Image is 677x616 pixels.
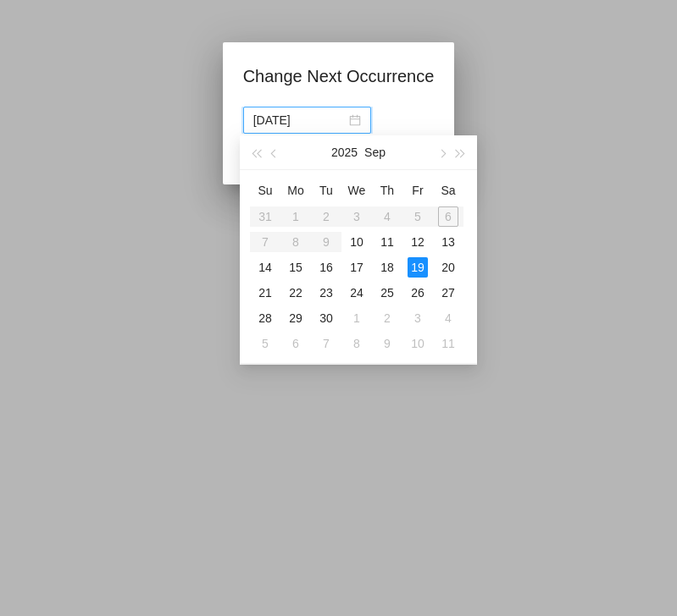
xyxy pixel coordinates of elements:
div: 30 [316,308,336,328]
td: 10/9/2025 [372,331,402,356]
th: Sat [433,177,463,204]
div: 18 [377,257,397,278]
td: 9/11/2025 [372,229,402,255]
th: Thu [372,177,402,204]
td: 9/22/2025 [280,280,311,305]
td: 9/18/2025 [372,255,402,280]
td: 10/11/2025 [433,331,463,356]
div: 22 [286,283,306,303]
div: 5 [255,333,275,354]
div: 28 [255,308,275,328]
td: 9/13/2025 [433,229,463,255]
div: 2 [377,308,397,328]
th: Wed [341,177,372,204]
div: 8 [347,333,367,354]
td: 9/20/2025 [433,255,463,280]
td: 9/23/2025 [311,280,341,305]
div: 21 [255,283,275,303]
td: 10/5/2025 [250,331,280,356]
div: 26 [408,283,428,303]
button: Last year (Control + left) [247,135,265,169]
td: 9/14/2025 [250,255,280,280]
td: 9/26/2025 [402,280,433,305]
div: 10 [347,232,367,252]
td: 9/12/2025 [402,229,433,255]
td: 9/28/2025 [250,305,280,331]
td: 9/24/2025 [341,280,372,305]
div: 20 [438,257,458,278]
td: 10/8/2025 [341,331,372,356]
div: 19 [408,257,428,278]
div: 3 [408,308,428,328]
div: 4 [438,308,458,328]
td: 9/16/2025 [311,255,341,280]
div: 27 [438,283,458,303]
td: 10/6/2025 [280,331,311,356]
div: 11 [438,333,458,354]
td: 9/25/2025 [372,280,402,305]
div: 6 [286,333,306,354]
div: 29 [286,308,306,328]
td: 9/10/2025 [341,229,372,255]
div: 11 [377,232,397,252]
td: 9/27/2025 [433,280,463,305]
th: Sun [250,177,280,204]
td: 10/7/2025 [311,331,341,356]
h1: Change Next Occurrence [243,63,435,90]
div: 15 [286,257,306,278]
div: 9 [377,333,397,354]
div: 10 [408,333,428,354]
td: 9/29/2025 [280,305,311,331]
div: 24 [347,283,367,303]
div: 13 [438,232,458,252]
div: 14 [255,257,275,278]
button: Previous month (PageUp) [265,135,284,169]
td: 10/4/2025 [433,305,463,331]
td: 10/1/2025 [341,305,372,331]
td: 9/19/2025 [402,255,433,280]
button: 2025 [331,135,358,169]
td: 9/17/2025 [341,255,372,280]
div: 7 [316,333,336,354]
th: Tue [311,177,341,204]
div: 16 [316,257,336,278]
td: 10/10/2025 [402,331,433,356]
div: 12 [408,232,428,252]
div: 17 [347,257,367,278]
button: Next year (Control + right) [452,135,470,169]
td: 9/15/2025 [280,255,311,280]
div: 25 [377,283,397,303]
div: 1 [347,308,367,328]
th: Fri [402,177,433,204]
button: Next month (PageDown) [432,135,451,169]
td: 10/2/2025 [372,305,402,331]
div: 23 [316,283,336,303]
th: Mon [280,177,311,204]
td: 9/30/2025 [311,305,341,331]
button: Sep [364,135,386,169]
input: Select date [253,111,346,129]
td: 9/21/2025 [250,280,280,305]
td: 10/3/2025 [402,305,433,331]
